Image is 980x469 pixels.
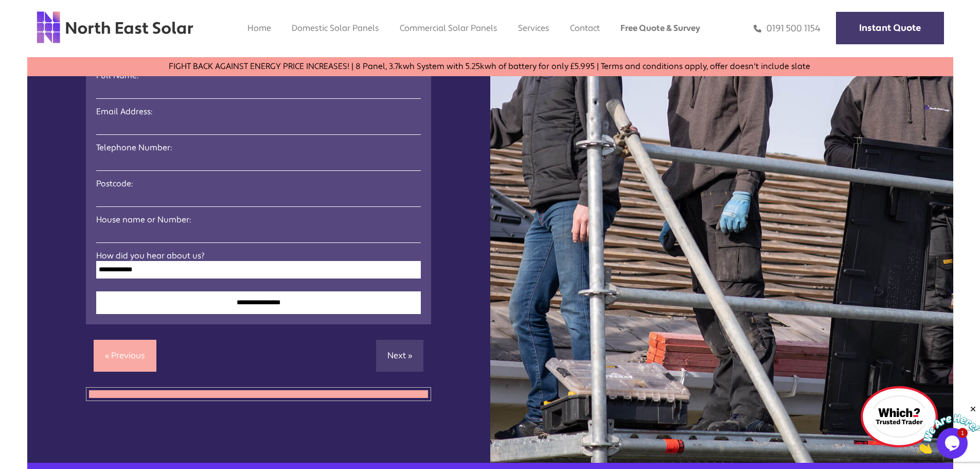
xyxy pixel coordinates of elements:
[96,179,421,189] label: Postcode:
[754,23,761,34] img: phone icon
[518,23,549,33] a: Services
[96,251,421,261] label: How did you hear about us?
[570,23,600,33] a: Contact
[916,405,980,454] iframe: chat widget
[96,215,421,225] label: House name or Number:
[620,23,700,33] a: Free Quote & Survey
[96,107,421,117] label: Email Address:
[836,12,944,44] a: Instant Quote
[292,23,379,33] a: Domestic Solar Panels
[94,340,156,372] a: « Previous
[376,340,423,372] a: Next »
[96,143,421,153] label: Telephone Number:
[36,10,194,44] img: north east solar logo
[400,23,497,33] a: Commercial Solar Panels
[861,386,938,447] img: which logo
[247,23,271,33] a: Home
[754,23,821,34] a: 0191 500 1154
